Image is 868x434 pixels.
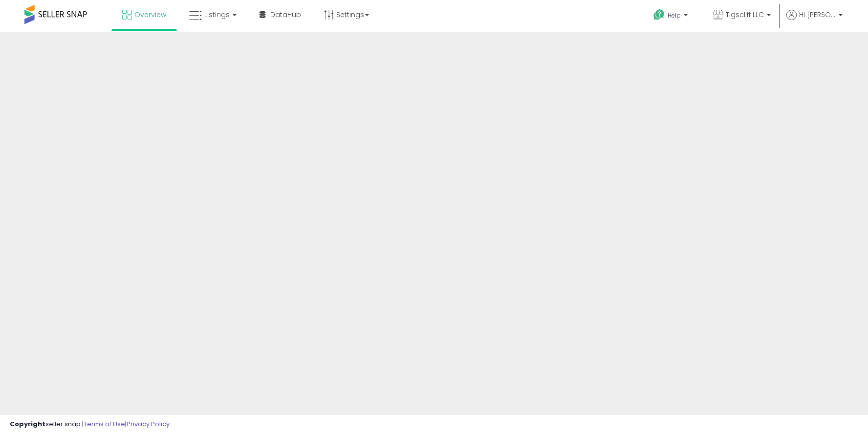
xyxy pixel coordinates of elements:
strong: Copyright [10,419,45,429]
i: Get Help [653,9,665,21]
a: Hi [PERSON_NAME] [786,10,843,32]
span: Hi [PERSON_NAME] [799,10,836,20]
a: Help [646,1,697,32]
span: Tigscliff LLC [726,10,764,20]
span: Listings [204,10,230,20]
div: seller snap | | [10,420,170,429]
span: Overview [134,10,166,20]
a: Terms of Use [84,419,125,429]
a: Privacy Policy [127,419,170,429]
span: DataHub [270,10,301,20]
span: Help [668,11,681,20]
